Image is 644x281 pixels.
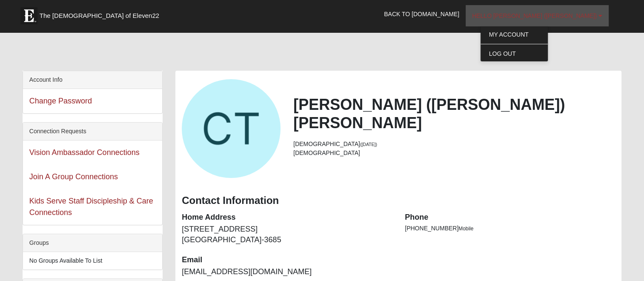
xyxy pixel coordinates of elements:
a: Back to [DOMAIN_NAME] [378,3,466,25]
a: Join A Group Connections [29,172,118,181]
a: Hello [PERSON_NAME] ([PERSON_NAME]) [466,5,609,26]
div: Account Info [23,71,162,89]
a: Change Password [29,97,92,105]
a: My Account [481,29,548,40]
a: Vision Ambassador Connections [29,148,140,157]
dd: [EMAIL_ADDRESS][DOMAIN_NAME] [182,267,392,278]
h2: [PERSON_NAME] ([PERSON_NAME]) [PERSON_NAME] [293,95,615,132]
span: Hello [PERSON_NAME] ([PERSON_NAME]) [472,12,597,19]
li: [DEMOGRAPHIC_DATA] [293,140,615,149]
a: Kids Serve Staff Discipleship & Care Connections [29,197,153,217]
div: Groups [23,234,162,252]
dt: Home Address [182,212,392,223]
dt: Email [182,255,392,266]
h3: Contact Information [182,195,615,207]
span: The [DEMOGRAPHIC_DATA] of Eleven22 [40,11,159,20]
a: The [DEMOGRAPHIC_DATA] of Eleven22 [16,3,186,24]
span: Mobile [458,226,473,232]
li: [PHONE_NUMBER] [405,224,615,233]
li: [DEMOGRAPHIC_DATA] [293,149,615,158]
dt: Phone [405,212,615,223]
a: View Fullsize Photo [182,79,280,178]
dd: [STREET_ADDRESS] [GEOGRAPHIC_DATA]-3685 [182,224,392,246]
small: ([DATE]) [360,142,377,147]
li: No Groups Available To List [23,252,162,270]
div: Connection Requests [23,123,162,140]
a: Log Out [481,48,548,59]
img: Eleven22 logo [20,7,37,24]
